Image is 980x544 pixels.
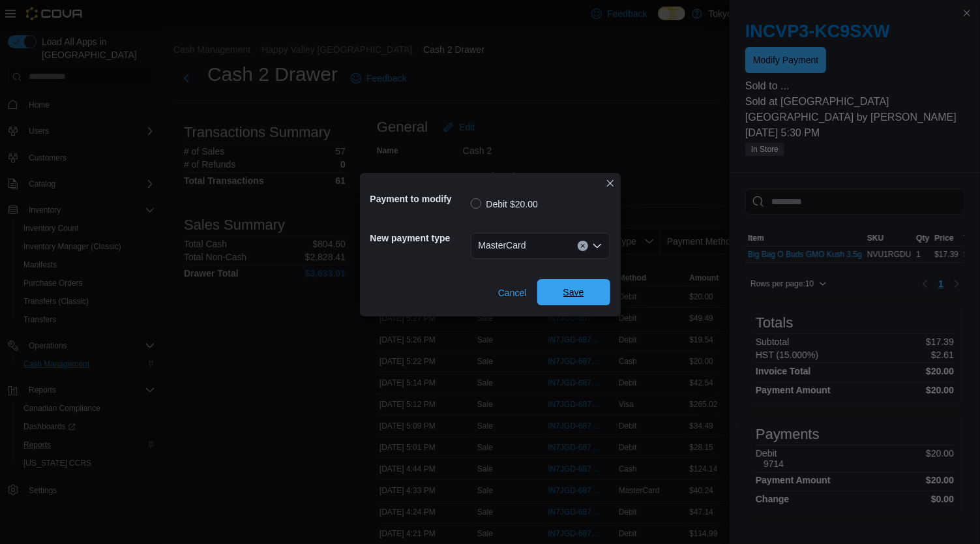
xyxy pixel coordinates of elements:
[592,241,602,251] button: Open list of options
[370,225,468,251] h5: New payment type
[602,175,618,191] button: Closes this modal window
[578,241,588,251] button: Clear input
[471,196,538,212] label: Debit $20.00
[479,237,526,253] span: MasterCard
[493,280,532,306] button: Cancel
[370,186,468,212] h5: Payment to modify
[563,286,584,299] span: Save
[531,238,533,254] input: Accessible screen reader label
[537,279,610,305] button: Save
[498,286,527,299] span: Cancel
